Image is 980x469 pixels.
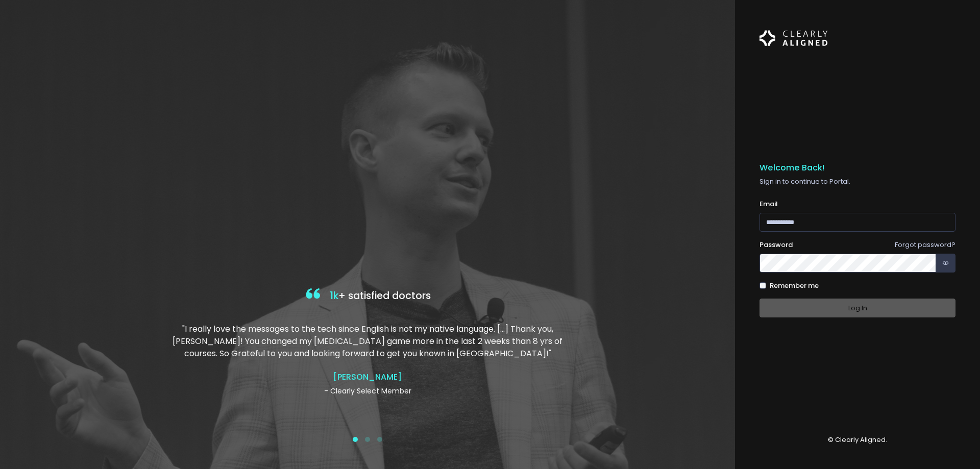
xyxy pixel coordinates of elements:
span: 1k [330,289,338,303]
p: Sign in to continue to Portal. [759,177,955,187]
h4: [PERSON_NAME] [170,372,565,382]
label: Email [759,199,778,209]
p: © Clearly Aligned. [759,435,955,445]
label: Remember me [770,281,819,291]
label: Password [759,240,793,250]
img: Logo Horizontal [759,24,828,52]
p: "I really love the messages to the tech since English is not my native language. […] Thank you, [... [170,323,565,360]
h4: + satisfied doctors [170,286,565,307]
a: Forgot password? [895,240,955,250]
h5: Welcome Back! [759,163,955,173]
p: - Clearly Select Member [170,386,565,397]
